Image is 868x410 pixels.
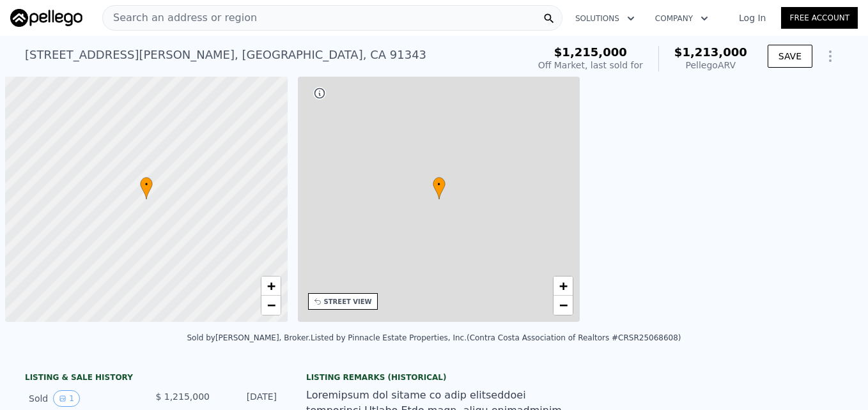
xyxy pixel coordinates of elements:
[645,7,718,30] button: Company
[10,9,82,27] img: Pellego
[25,46,426,64] div: [STREET_ADDRESS][PERSON_NAME] , [GEOGRAPHIC_DATA] , CA 91343
[140,179,153,190] span: •
[187,333,311,342] div: Sold by [PERSON_NAME], Broker .
[554,277,573,296] a: Zoom in
[140,177,153,199] div: •
[674,59,747,72] div: Pellego ARV
[53,390,80,407] button: View historical data
[324,297,372,307] div: STREET VIEW
[768,45,812,68] button: SAVE
[554,296,573,315] a: Zoom out
[554,45,627,59] span: $1,215,000
[433,179,446,190] span: •
[220,390,277,407] div: [DATE]
[538,59,643,72] div: Off Market, last sold for
[261,277,281,296] a: Zoom in
[155,391,210,402] span: $ 1,215,000
[724,11,781,24] a: Log In
[818,43,843,69] button: Show Options
[565,7,645,30] button: Solutions
[25,372,281,385] div: LISTING & SALE HISTORY
[306,372,562,383] div: Listing Remarks (Historical)
[559,297,568,313] span: −
[267,278,275,294] span: +
[674,45,747,59] span: $1,213,000
[29,390,143,407] div: Sold
[267,297,275,313] span: −
[103,10,257,26] span: Search an address or region
[781,7,858,29] a: Free Account
[559,278,568,294] span: +
[433,177,446,199] div: •
[261,296,281,315] a: Zoom out
[311,333,681,342] div: Listed by Pinnacle Estate Properties, Inc. (Contra Costa Association of Realtors #CRSR25068608)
